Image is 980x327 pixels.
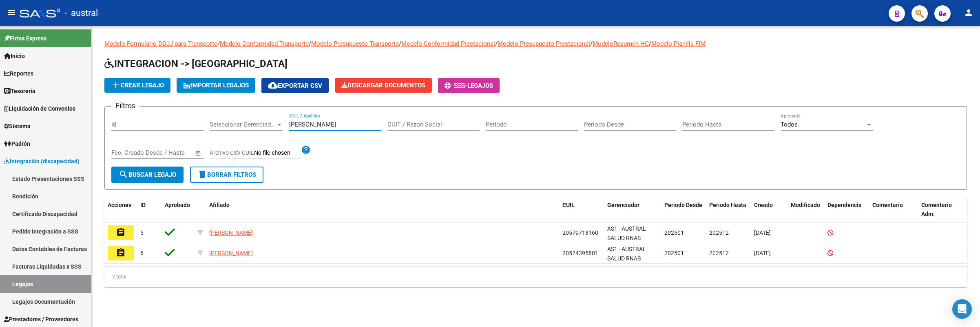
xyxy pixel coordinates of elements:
[952,299,972,319] div: Open Intercom Messenger
[827,202,862,208] span: Dependencia
[498,40,590,47] a: Modelo Presupuesto Prestacional
[754,229,771,236] span: [DATE]
[4,122,31,131] span: Sistema
[197,171,256,178] span: Borrar Filtros
[261,78,329,93] button: Exportar CSV
[140,229,144,236] span: 5
[268,82,322,89] span: Exportar CSV
[116,248,126,258] mat-icon: assignment
[104,78,170,93] button: Crear Legajo
[604,196,661,223] datatable-header-cell: Gerenciador
[791,202,820,208] span: Modificado
[607,202,639,208] span: Gerenciador
[190,167,263,183] button: Borrar Filtros
[401,40,495,47] a: Modelo Conformidad Prestacional
[788,196,824,223] datatable-header-cell: Modificado
[607,246,646,262] span: AS1 - AUSTRAL SALUD RNAS
[210,149,254,156] span: Archivo CSV CUIL
[664,202,702,208] span: Periodo Desde
[104,58,288,69] span: INTEGRACION -> [GEOGRAPHIC_DATA]
[165,202,190,208] span: Aprobado
[7,8,16,18] mat-icon: menu
[341,82,425,89] span: Descargar Documentos
[562,202,575,208] span: CUIL
[206,196,559,223] datatable-header-cell: Afiliado
[559,196,604,223] datatable-header-cell: CUIL
[335,78,432,93] button: Descargar Documentos
[709,250,729,256] span: 202512
[209,250,253,256] span: [PERSON_NAME]
[104,267,967,287] div: 2 total
[301,145,311,155] mat-icon: help
[4,315,78,324] span: Prestadores / Proveedores
[445,82,467,89] span: -
[220,40,309,47] a: Modelo Conformidad Transporte
[709,202,746,208] span: Periodo Hasta
[194,149,203,158] button: Open calendar
[661,196,706,223] datatable-header-cell: Periodo Desde
[111,82,164,89] span: Crear Legajo
[706,196,751,223] datatable-header-cell: Periodo Hasta
[467,82,493,89] span: Legajos
[140,202,146,208] span: ID
[4,87,35,96] span: Tesorería
[921,202,952,218] span: Comentario Adm.
[177,78,255,93] button: IMPORTAR LEGAJOS
[197,169,207,179] mat-icon: delete
[651,40,706,47] a: Modelo Planilla FIM
[161,196,194,223] datatable-header-cell: Aprobado
[119,169,128,179] mat-icon: search
[4,157,80,166] span: Integración (discapacidad)
[751,196,788,223] datatable-header-cell: Creado
[119,171,176,178] span: Buscar Legajo
[918,196,967,223] datatable-header-cell: Comentario Adm.
[593,40,649,47] a: ModeloResumen HC
[116,227,126,237] mat-icon: assignment
[709,229,729,236] span: 202512
[754,202,773,208] span: Creado
[824,196,869,223] datatable-header-cell: Dependencia
[4,34,46,43] span: Firma Express
[152,149,191,156] input: Fecha fin
[4,104,75,113] span: Liquidación de Convenios
[108,202,131,208] span: Acciones
[104,196,137,223] datatable-header-cell: Acciones
[562,229,598,236] span: 20579713160
[311,40,399,47] a: Modelo Presupuesto Transporte
[4,51,25,60] span: Inicio
[111,167,184,183] button: Buscar Legajo
[607,225,646,241] span: AS1 - AUSTRAL SALUD RNAS
[64,4,98,22] span: - austral
[140,250,144,256] span: 6
[964,8,973,18] mat-icon: person
[254,149,301,157] input: Archivo CSV CUIL
[872,202,903,208] span: Comentario
[111,100,139,111] h3: Filtros
[664,229,684,236] span: 202501
[4,69,33,78] span: Reportes
[209,202,230,208] span: Afiliado
[104,40,217,47] a: Modelo Formulario DDJJ para Transporte
[869,196,918,223] datatable-header-cell: Comentario
[210,121,276,128] span: Seleccionar Gerenciador
[754,250,771,256] span: [DATE]
[4,139,30,148] span: Padrón
[562,250,598,256] span: 20524395801
[111,149,144,156] input: Fecha inicio
[111,80,121,90] mat-icon: add
[268,80,278,90] mat-icon: cloud_download
[781,121,798,128] span: Todos
[209,229,253,236] span: [PERSON_NAME]
[104,39,967,287] div: / / / / / /
[137,196,161,223] datatable-header-cell: ID
[664,250,684,256] span: 202501
[438,78,500,93] button: -Legajos
[183,82,249,89] span: IMPORTAR LEGAJOS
